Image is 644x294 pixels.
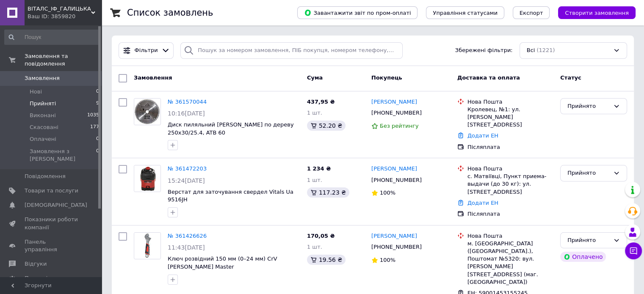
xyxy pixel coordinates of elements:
div: Ваш ID: 3859820 [28,13,102,20]
span: Панель управління [25,238,78,253]
a: Фото товару [134,232,161,259]
img: Фото товару [134,233,160,259]
a: Фото товару [134,165,161,192]
span: Виконані [30,112,56,119]
a: Ключ розвідний 150 мм (0–24 мм) CrV [PERSON_NAME] Master [168,256,277,270]
span: 100% [380,257,395,263]
span: Без рейтингу [380,123,419,129]
span: Фільтри [135,47,158,55]
span: Покупці [25,275,47,282]
span: (1221) [536,47,555,53]
span: 177 [90,124,99,131]
span: Збережені фільтри: [455,47,513,55]
div: 19.56 ₴ [307,255,345,265]
div: с. Матвіївці, Пункт приема-выдачи (до 30 кг): ул. [STREET_ADDRESS] [467,173,553,196]
span: 0 [96,148,99,163]
div: [PHONE_NUMBER] [370,107,423,118]
button: Створити замовлення [558,6,636,19]
span: 1035 [87,112,99,119]
a: [PERSON_NAME] [371,165,417,173]
div: Нова Пошта [467,98,553,106]
span: 10:16[DATE] [168,110,205,117]
span: 170,05 ₴ [307,233,335,239]
span: 100% [380,190,395,196]
span: 1 шт. [307,110,322,116]
a: Додати ЕН [467,132,498,139]
a: Верстат для заточування свердел Vitals Ua 9516JH [168,189,293,203]
span: Експорт [520,10,543,16]
span: Замовлення [134,74,172,81]
div: Нова Пошта [467,232,553,240]
button: Завантажити звіт по пром-оплаті [297,6,417,19]
div: Післяплата [467,143,553,151]
span: Управління статусами [433,10,498,16]
div: Кролевец, №1: ул. [PERSON_NAME][STREET_ADDRESS] [467,106,553,129]
a: [PERSON_NAME] [371,98,417,106]
span: Доставка та оплата [457,74,520,81]
span: Всі [527,47,535,55]
div: [PHONE_NUMBER] [370,175,423,186]
a: Додати ЕН [467,200,498,206]
a: Диск пиляльний [PERSON_NAME] по дереву 250x30/25.4, ATB 60 [168,121,294,136]
span: Завантажити звіт по пром-оплаті [304,9,411,16]
span: Покупець [371,74,402,81]
div: Нова Пошта [467,165,553,173]
span: 437,95 ₴ [307,99,335,105]
a: № 361570044 [168,99,207,105]
span: Товари та послуги [25,187,78,195]
a: Створити замовлення [550,9,636,16]
span: Замовлення [25,74,60,82]
span: Оплачені [30,135,56,143]
div: Прийнято [567,102,610,111]
span: 1 шт. [307,177,322,183]
span: Повідомлення [25,173,66,180]
span: 0 [96,88,99,96]
span: 0 [96,135,99,143]
span: 1 234 ₴ [307,165,331,172]
div: Післяплата [467,210,553,218]
span: Створити замовлення [565,10,629,16]
span: Скасовані [30,124,58,131]
button: Чат з покупцем [625,242,642,259]
div: 52.20 ₴ [307,121,345,131]
a: Фото товару [134,98,161,125]
span: 9 [96,100,99,107]
button: Управління статусами [426,6,504,19]
h1: Список замовлень [127,8,213,18]
span: Показники роботи компанії [25,216,78,231]
span: Cума [307,74,323,81]
span: ВІТАЛС_ІФ_ГАЛИЦЬКА [28,5,91,13]
div: 117.23 ₴ [307,187,349,198]
span: Прийняті [30,100,56,107]
span: [DEMOGRAPHIC_DATA] [25,201,87,209]
button: Експорт [513,6,550,19]
input: Пошук за номером замовлення, ПІБ покупця, номером телефону, Email, номером накладної [180,42,403,59]
img: Фото товару [134,99,160,125]
span: Нові [30,88,42,96]
span: Замовлення та повідомлення [25,52,102,68]
span: 11:43[DATE] [168,244,205,251]
span: Статус [560,74,581,81]
div: [PHONE_NUMBER] [370,242,423,253]
a: № 361472203 [168,165,207,172]
div: Прийнято [567,169,610,178]
div: Оплачено [560,252,606,262]
span: 15:24[DATE] [168,177,205,184]
div: Прийнято [567,236,610,245]
img: Фото товару [134,165,160,192]
span: Замовлення з [PERSON_NAME] [30,148,96,163]
a: [PERSON_NAME] [371,232,417,240]
span: 1 шт. [307,244,322,250]
input: Пошук [4,30,100,45]
div: м. [GEOGRAPHIC_DATA] ([GEOGRAPHIC_DATA].), Поштомат №5320: вул. [PERSON_NAME][STREET_ADDRESS] (ма... [467,240,553,286]
a: № 361426626 [168,233,207,239]
span: Відгуки [25,260,47,268]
